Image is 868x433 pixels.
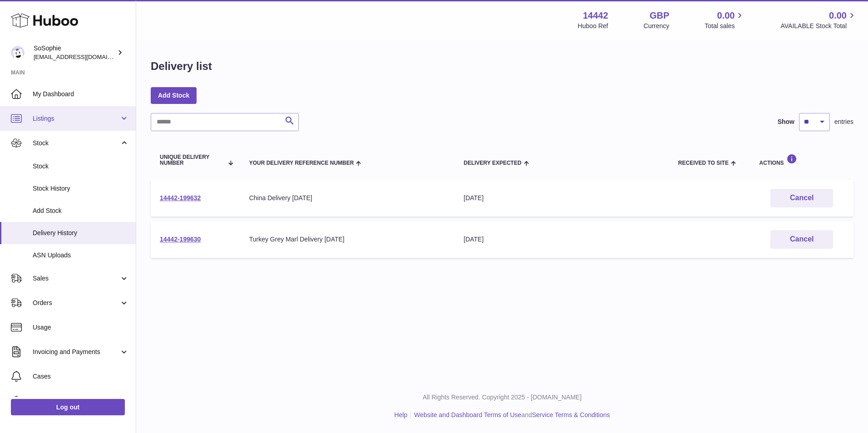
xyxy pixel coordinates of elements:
a: Service Terms & Conditions [532,411,610,418]
div: Huboo Ref [578,22,608,30]
span: Stock [33,139,119,148]
span: [EMAIL_ADDRESS][DOMAIN_NAME] [34,53,133,60]
span: Orders [33,299,119,307]
span: Usage [33,323,129,332]
span: 0.00 [717,10,735,22]
div: [DATE] [464,194,660,202]
li: and [411,411,610,419]
a: Log out [11,399,125,415]
span: Delivery History [33,229,129,237]
a: Website and Dashboard Terms of Use [414,411,521,418]
img: internalAdmin-14442@internal.huboo.com [11,46,25,59]
div: Actions [759,154,844,166]
a: 0.00 AVAILABLE Stock Total [780,10,857,30]
h1: Delivery list [151,59,212,74]
div: [DATE] [464,235,660,244]
div: SoSophie [34,44,115,61]
span: ASN Uploads [33,251,129,260]
span: Stock History [33,184,129,193]
span: Invoicing and Payments [33,348,119,356]
span: Your Delivery Reference Number [249,160,354,166]
button: Cancel [770,189,833,207]
strong: GBP [650,10,669,22]
a: Add Stock [151,87,197,103]
strong: 14442 [583,10,608,22]
p: All Rights Reserved. Copyright 2025 - [DOMAIN_NAME] [143,393,861,402]
span: AVAILABLE Stock Total [780,22,857,30]
span: Delivery Expected [464,160,521,166]
button: Cancel [770,230,833,249]
a: 14442-199632 [160,194,201,202]
span: Add Stock [33,207,129,215]
span: 0.00 [829,10,847,22]
a: 14442-199630 [160,236,201,243]
span: entries [834,118,853,126]
span: Received to Site [678,160,729,166]
a: Help [395,411,408,418]
div: China Delivery [DATE] [249,194,446,202]
span: My Dashboard [33,90,129,98]
span: Stock [33,162,129,171]
span: Cases [33,372,129,381]
span: Unique Delivery Number [160,154,223,166]
div: Currency [644,22,670,30]
span: Sales [33,274,119,283]
label: Show [778,118,794,126]
span: Total sales [705,22,745,30]
span: Listings [33,114,119,123]
a: 0.00 Total sales [705,10,745,30]
div: Turkey Grey Marl Delivery [DATE] [249,235,446,244]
